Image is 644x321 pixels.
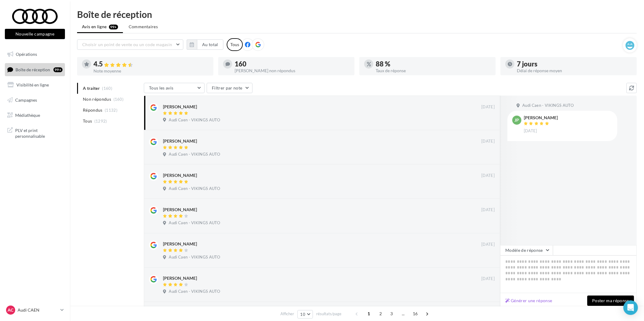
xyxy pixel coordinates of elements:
div: [PERSON_NAME] [163,104,197,110]
span: Tous [83,118,92,124]
button: Au total [187,39,223,50]
div: [PERSON_NAME] [163,207,197,213]
span: Audi Caen - VIKINGS AUTO [169,186,220,191]
span: [DATE] [481,139,495,144]
div: 99+ [53,67,63,72]
span: Audi Caen - VIKINGS AUTO [169,220,220,226]
span: Audi Caen - VIKINGS AUTO [169,255,220,260]
span: Audi Caen - VIKINGS AUTO [169,152,220,157]
div: [PERSON_NAME] non répondus [235,69,350,73]
span: PLV et print personnalisable [15,126,63,139]
span: (160) [114,97,124,102]
button: Modèle de réponse [500,245,553,255]
a: Visibilité en ligne [4,79,66,91]
div: [PERSON_NAME] [524,116,558,120]
div: Note moyenne [93,69,208,73]
button: Choisir un point de vente ou un code magasin [77,39,183,50]
span: Afficher [280,311,294,317]
button: Tous les avis [144,83,205,93]
span: Boîte de réception [15,67,50,72]
div: Boîte de réception [77,10,637,19]
a: Boîte de réception99+ [4,63,66,76]
div: Délai de réponse moyen [517,69,632,73]
span: (1292) [94,119,107,123]
div: [PERSON_NAME] [163,172,197,178]
span: ... [398,309,408,319]
span: [DATE] [481,242,495,247]
a: PLV et print personnalisable [4,124,66,142]
div: 88 % [376,61,491,67]
a: Opérations [4,48,66,61]
span: résultats/page [316,311,341,317]
span: Commentaires [129,24,158,30]
div: 160 [235,61,350,67]
span: Médiathèque [15,112,40,117]
div: [PERSON_NAME] [163,241,197,247]
div: [PERSON_NAME] [163,275,197,281]
span: 16 [410,309,420,319]
div: 4.5 [93,61,208,68]
div: Taux de réponse [376,69,491,73]
span: AC [8,307,14,313]
span: Répondus [83,107,103,113]
button: 10 [297,310,313,319]
button: Générer une réponse [503,297,555,304]
a: Médiathèque [4,109,66,122]
span: [DATE] [481,104,495,110]
span: Opérations [16,52,37,57]
button: Filtrer par note [207,83,253,93]
button: Poster ma réponse [587,296,634,306]
span: 1 [364,309,374,319]
span: Campagnes [15,97,37,103]
button: Au total [197,39,223,50]
span: Visibilité en ligne [16,82,49,87]
span: Audi Caen - VIKINGS AUTO [522,103,574,108]
span: Audi Caen - VIKINGS AUTO [169,117,220,123]
div: Tous [227,38,243,51]
p: Audi CAEN [18,307,58,313]
span: Tous les avis [149,85,174,90]
button: Nouvelle campagne [5,29,65,39]
span: 10 [300,312,305,317]
span: Non répondus [83,96,111,102]
span: [DATE] [481,173,495,178]
span: (1132) [105,108,117,113]
span: [DATE] [524,128,537,134]
div: Open Intercom Messenger [623,300,638,315]
span: 3 [387,309,396,319]
span: 2 [376,309,385,319]
span: Audi Caen - VIKINGS AUTO [169,289,220,294]
a: Campagnes [4,94,66,106]
div: [PERSON_NAME] [163,138,197,144]
a: AC Audi CAEN [5,304,65,316]
span: [DATE] [481,207,495,213]
span: Choisir un point de vente ou un code magasin [82,42,172,47]
span: JP [515,117,519,123]
div: 7 jours [517,61,632,67]
span: [DATE] [481,276,495,282]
